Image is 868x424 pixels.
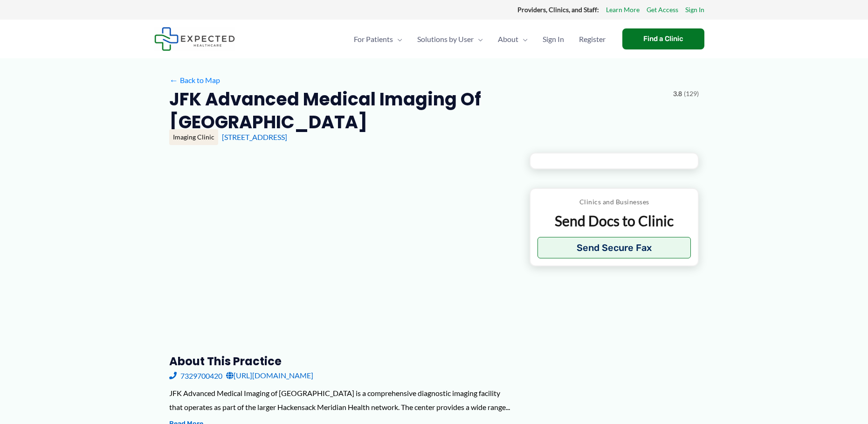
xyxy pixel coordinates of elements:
a: 7329700420 [169,368,222,382]
span: Register [579,23,606,56]
span: Menu Toggle [393,23,402,56]
span: Menu Toggle [474,23,483,56]
p: Clinics and Businesses [537,196,691,208]
nav: Primary Site Navigation [346,23,613,56]
span: ← [169,76,178,84]
span: 3.8 [673,88,682,100]
span: For Patients [354,23,393,56]
a: Sign In [685,4,704,16]
a: ←Back to Map [169,73,220,87]
a: AboutMenu Toggle [490,23,535,56]
a: Learn More [606,4,640,16]
span: About [498,23,518,56]
div: JFK Advanced Medical Imaging of [GEOGRAPHIC_DATA] is a comprehensive diagnostic imaging facility ... [169,386,515,414]
a: Sign In [535,23,572,56]
h3: About this practice [169,354,515,368]
strong: Providers, Clinics, and Staff: [517,6,599,14]
h2: JFK Advanced Medical Imaging of [GEOGRAPHIC_DATA] [169,88,666,134]
img: Expected Healthcare Logo - side, dark font, small [154,27,235,51]
a: For PatientsMenu Toggle [346,23,410,56]
a: Solutions by UserMenu Toggle [410,23,490,56]
span: Menu Toggle [518,23,528,56]
span: Solutions by User [417,23,474,56]
span: Sign In [543,23,564,56]
a: Get Access [647,4,678,16]
a: [URL][DOMAIN_NAME] [226,368,313,382]
button: Send Secure Fax [537,237,691,258]
a: Find a Clinic [622,28,704,49]
span: (129) [684,88,699,100]
p: Send Docs to Clinic [537,212,691,230]
a: Register [572,23,613,56]
div: Imaging Clinic [169,129,218,145]
a: [STREET_ADDRESS] [222,132,287,141]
